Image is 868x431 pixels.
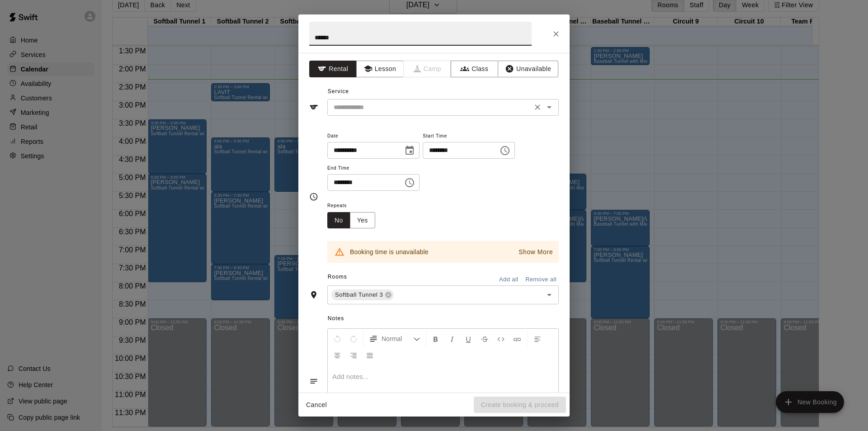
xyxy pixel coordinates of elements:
button: Open [543,289,556,301]
span: Camps can only be created in the Services page [404,61,451,77]
div: Booking time is unavailable [350,244,429,260]
span: Notes [328,312,559,326]
span: Service [328,88,349,95]
span: End Time [327,162,420,175]
svg: Service [309,103,318,112]
button: Show More [516,246,555,259]
span: Softball Tunnel 3 [331,290,387,299]
button: Remove all [523,273,559,287]
button: Open [543,101,556,114]
span: Normal [382,334,413,343]
button: Right Align [346,347,361,363]
div: Softball Tunnel 3 [331,289,394,300]
button: Insert Link [509,331,525,347]
button: Add all [494,273,523,287]
button: Unavailable [498,61,558,77]
button: Insert Code [493,331,509,347]
button: Format Strikethrough [477,331,492,347]
button: Redo [346,331,361,347]
div: outlined button group [327,212,375,229]
button: Undo [330,331,345,347]
svg: Notes [309,377,318,386]
button: Center Align [330,347,345,363]
svg: Rooms [309,290,318,299]
button: Yes [350,212,375,229]
button: Class [451,61,498,77]
button: Formatting Options [365,331,424,347]
button: Choose time, selected time is 6:00 PM [401,174,419,192]
button: Choose time, selected time is 5:30 PM [496,142,514,160]
svg: Timing [309,192,318,201]
span: Date [327,130,420,142]
button: No [327,212,350,229]
p: Show More [519,247,553,257]
button: Rental [309,61,357,77]
span: Start Time [423,130,515,142]
span: Repeats [327,200,382,212]
button: Choose date, selected date is Oct 9, 2025 [401,142,419,160]
button: Left Align [530,331,545,347]
button: Clear [531,101,544,114]
button: Format Italics [444,331,460,347]
button: Close [548,26,564,42]
span: Rooms [328,274,347,280]
button: Justify Align [362,347,377,363]
button: Cancel [302,397,331,413]
button: Lesson [356,61,404,77]
button: Format Underline [461,331,476,347]
button: Format Bold [428,331,443,347]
